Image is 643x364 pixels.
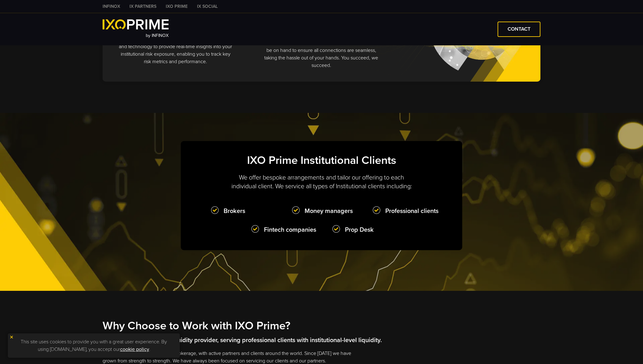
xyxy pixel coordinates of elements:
p: Our dedicated team will work with you to find the right solution for your business. Our technical... [262,32,380,69]
a: by INFINOX [103,19,169,39]
strong: Brokers [211,206,286,216]
strong: IXO Prime is a specialist liquidity provider, serving professional clients with institutional-lev... [103,336,382,344]
strong: IXO Prime Institutional Clients [247,154,396,167]
a: cookie policy [120,346,149,352]
strong: Why Choose to Work with IXO Prime? [103,319,290,332]
p: This site uses cookies to provide you with a great user experience. By using [DOMAIN_NAME], you a... [11,336,177,355]
a: INFINOX [98,3,125,10]
strong: Fintech companies [251,225,326,235]
strong: Prop Desk [332,225,407,235]
img: yellow close icon [9,335,14,339]
span: by INFINOX [146,33,169,38]
strong: Professional clients [373,206,448,216]
a: IX SOCIAL [192,3,222,10]
strong: Money managers [292,206,367,216]
a: IX PARTNERS [125,3,161,10]
p: INFINOX offers advanced risk management solutions and technology to provide real-time insights in... [117,35,234,65]
a: CONTACT [498,22,540,37]
p: We offer bespoke arrangements and tailor our offering to each individual client. We service all t... [228,173,415,191]
a: IXO PRIME [161,3,192,10]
